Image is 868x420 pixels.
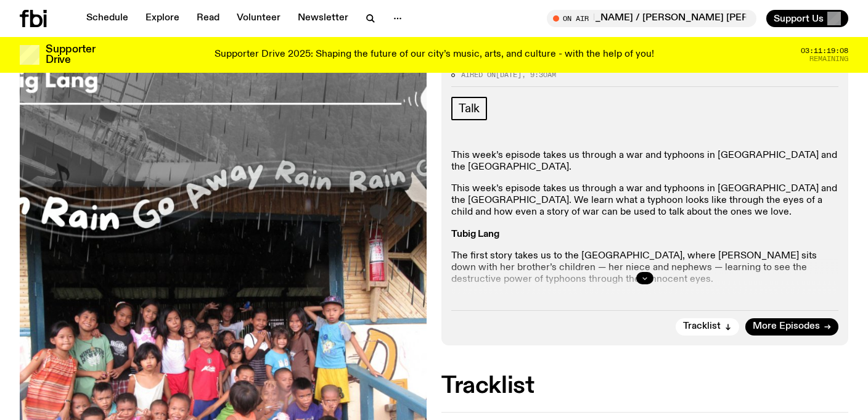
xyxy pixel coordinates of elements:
p: The first story takes us to the [GEOGRAPHIC_DATA], where [PERSON_NAME] sits down with her brother... [451,250,838,286]
a: More Episodes [745,318,838,336]
span: Remaining [809,56,848,62]
span: 03:11:19:08 [801,47,848,54]
h3: Supporter Drive [46,44,95,65]
span: More Episodes [753,322,820,331]
span: , 9:30am [522,70,556,80]
p: This week’s episode takes us through a war and typhoons in [GEOGRAPHIC_DATA] and the [GEOGRAPHIC_... [451,183,838,219]
span: Talk [459,102,480,115]
button: Tracklist [676,318,739,336]
a: Volunteer [229,10,288,27]
p: This week’s episode takes us through a war and typhoons in [GEOGRAPHIC_DATA] and the [GEOGRAPHIC_... [451,150,838,173]
strong: Tubig Lang [451,229,499,239]
p: Supporter Drive 2025: Shaping the future of our city’s music, arts, and culture - with the help o... [215,49,654,60]
button: On AirMornings with [PERSON_NAME] / [PERSON_NAME] [PERSON_NAME] and mmilton interview [547,10,756,27]
a: Explore [138,10,187,27]
a: Read [189,10,227,27]
h2: Tracklist [441,375,848,397]
a: Schedule [79,10,136,27]
span: Support Us [774,13,824,24]
span: [DATE] [496,70,522,80]
span: Aired on [461,70,496,80]
span: Tracklist [683,322,721,331]
button: Support Us [766,10,848,27]
a: Talk [451,97,487,120]
a: Newsletter [290,10,356,27]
